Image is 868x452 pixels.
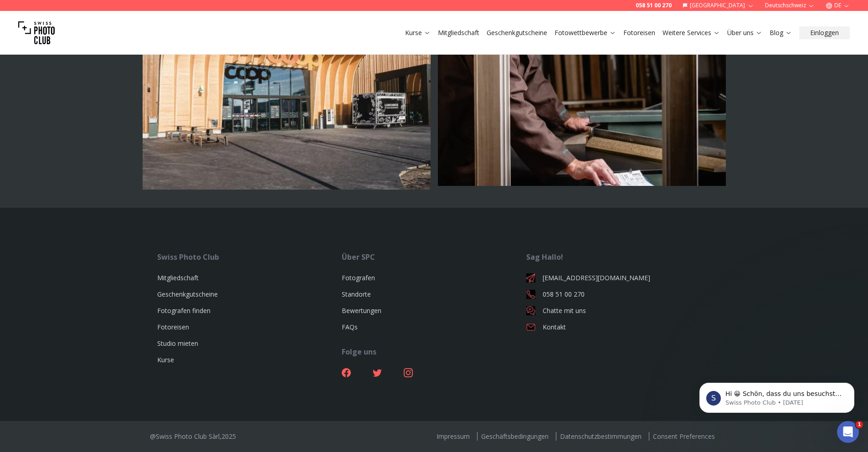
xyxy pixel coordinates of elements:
a: Mitgliedschaft [438,28,479,37]
div: Sag Hallo! [526,252,711,262]
a: 058 51 00 270 [526,290,711,299]
a: Geschenkgutscheine [157,290,218,298]
div: Folge uns [342,346,526,357]
a: Fotografen finden [157,306,211,315]
a: Fotoreisen [157,323,189,331]
div: Über SPC [342,252,526,262]
a: Studio mieten [157,339,198,348]
a: Geschäftsbedingungen [477,432,552,441]
a: Chatte mit uns [526,306,711,315]
img: Swiss photo club [18,15,55,51]
a: Kurse [405,28,431,37]
button: Fotowettbewerbe [551,26,620,39]
a: Blog [770,28,792,37]
a: Fotowettbewerbe [555,28,616,37]
button: Einloggen [799,26,850,39]
span: 1 [856,421,863,428]
a: Fotografen [342,273,375,282]
a: Kurse [157,355,174,364]
button: Mitgliedschaft [434,26,483,39]
a: Consent Preferences [649,432,719,441]
a: Weitere Services [663,28,720,37]
button: Über uns [724,26,766,39]
div: @Swiss Photo Club Sàrl, 2025 [150,432,236,441]
a: Standorte [342,290,371,298]
button: Kurse [401,26,434,39]
button: Blog [766,26,796,39]
a: Kontakt [526,323,711,332]
a: Mitgliedschaft [157,273,199,282]
a: Über uns [727,28,762,37]
iframe: Intercom live chat [837,421,859,443]
button: Geschenkgutscheine [483,26,551,39]
a: Datenschutzbestimmungen [556,432,645,441]
a: Fotoreisen [623,28,655,37]
iframe: Intercom notifications message [686,364,868,427]
div: Swiss Photo Club [157,252,342,262]
a: Geschenkgutscheine [487,28,547,37]
a: FAQs [342,323,358,331]
button: Fotoreisen [620,26,659,39]
button: Weitere Services [659,26,724,39]
a: Impressum [433,432,473,441]
a: Bewertungen [342,306,381,315]
a: 058 51 00 270 [636,2,672,9]
a: [EMAIL_ADDRESS][DOMAIN_NAME] [526,273,711,282]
